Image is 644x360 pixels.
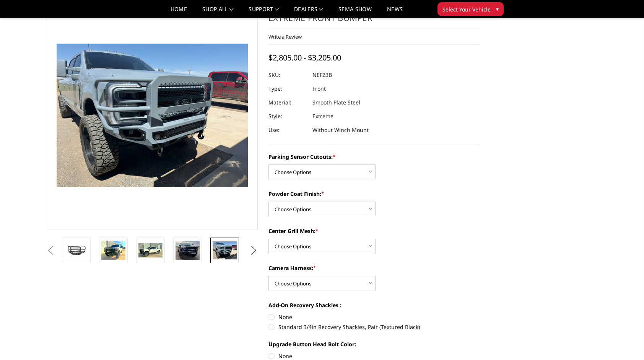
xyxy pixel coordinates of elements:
[268,264,480,272] label: Camera Harness:
[101,241,125,260] img: 2023-2025 Ford F250-350 - Freedom Series - Extreme Front Bumper
[268,123,307,137] dt: Use:
[294,7,323,18] a: Dealers
[202,7,233,18] a: shop all
[268,227,480,235] label: Center Grill Mesh:
[496,5,499,13] span: ▾
[268,52,341,63] span: $2,805.00 - $3,205.00
[437,2,504,16] button: Select Your Vehicle
[171,7,187,18] a: Home
[249,7,279,18] a: Support
[268,301,480,309] label: Add-On Recovery Shackles :
[213,241,237,259] img: 2023-2025 Ford F250-350 - Freedom Series - Extreme Front Bumper
[268,153,480,161] label: Parking Sensor Cutouts:
[268,82,307,96] dt: Type:
[268,33,302,40] a: Write a Review
[606,323,644,360] iframe: Chat Widget
[64,244,88,257] img: 2023-2025 Ford F250-350 - Freedom Series - Extreme Front Bumper
[312,109,333,123] dd: Extreme
[268,109,307,123] dt: Style:
[268,323,480,331] label: Standard 3/4in Recovery Shackles, Pair (Textured Black)
[312,96,360,109] dd: Smooth Plate Steel
[248,245,260,256] button: Next
[387,7,403,18] a: News
[442,5,491,13] span: Select Your Vehicle
[312,82,326,96] dd: Front
[312,68,332,82] dd: NEF23B
[47,0,258,230] a: 2023-2025 Ford F250-350 - Freedom Series - Extreme Front Bumper
[268,96,307,109] dt: Material:
[268,340,480,348] label: Upgrade Button Head Bolt Color:
[338,7,372,18] a: SEMA Show
[268,352,480,360] label: None
[268,68,307,82] dt: SKU:
[138,243,163,258] img: 2023-2025 Ford F250-350 - Freedom Series - Extreme Front Bumper
[312,123,369,137] dd: Without Winch Mount
[176,241,200,260] img: 2023-2025 Ford F250-350 - Freedom Series - Extreme Front Bumper
[45,245,56,256] button: Previous
[268,190,480,198] label: Powder Coat Finish:
[268,313,480,321] label: None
